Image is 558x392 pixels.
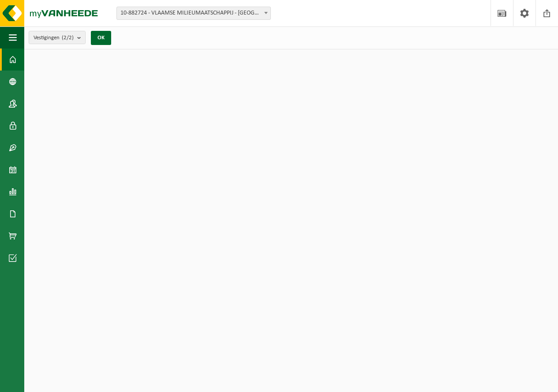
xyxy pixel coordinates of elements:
[29,31,86,44] button: Vestigingen(2/2)
[62,35,74,41] count: (2/2)
[91,31,111,45] button: OK
[34,31,74,45] span: Vestigingen
[116,7,271,20] span: 10-882724 - VLAAMSE MILIEUMAATSCHAPPIJ - AALST
[117,7,270,19] span: 10-882724 - VLAAMSE MILIEUMAATSCHAPPIJ - AALST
